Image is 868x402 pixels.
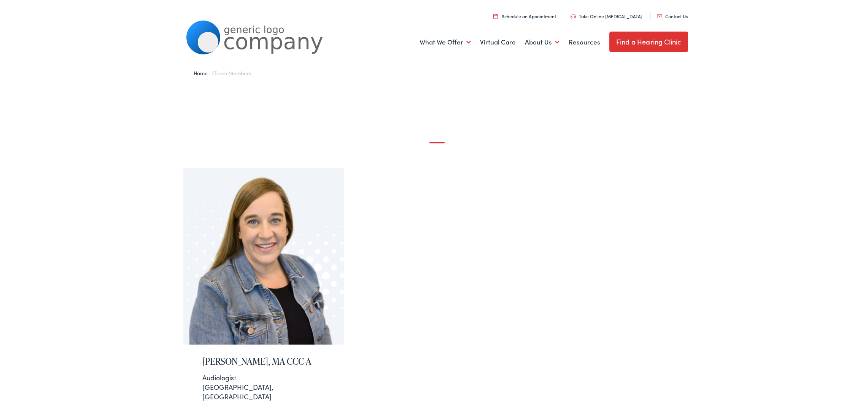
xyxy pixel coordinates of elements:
[525,27,560,55] a: About Us
[493,12,556,18] a: Schedule an Appointment
[569,27,600,55] a: Resources
[571,12,642,18] a: Take Online [MEDICAL_DATA]
[493,13,498,17] img: utility icon
[571,13,576,17] img: utility icon
[657,12,688,18] a: Contact Us
[214,68,251,76] span: Team Members
[420,27,471,55] a: What We Offer
[194,68,211,76] a: Home
[657,13,662,17] img: utility icon
[194,68,251,76] span: /
[202,372,325,400] div: [GEOGRAPHIC_DATA], [GEOGRAPHIC_DATA]
[202,372,325,381] div: Audiologist
[202,355,325,366] h2: [PERSON_NAME], MA CCC-A
[609,30,688,51] a: Find a Hearing Clinic
[480,27,516,55] a: Virtual Care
